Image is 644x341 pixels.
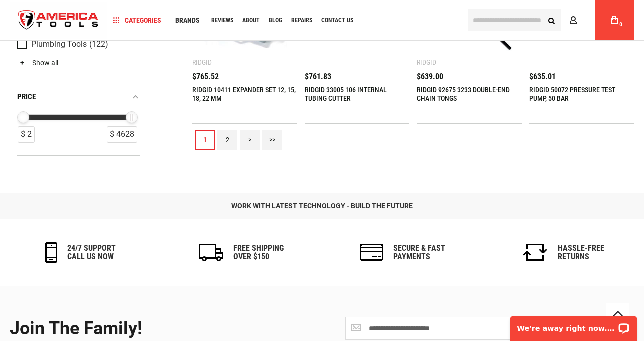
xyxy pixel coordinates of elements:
a: Categories [109,14,166,27]
h6: Hassle-Free Returns [558,244,604,261]
a: Reviews [207,14,238,27]
a: RIDGID 33005 106 INTERNAL TUBING CUTTER [305,86,387,102]
a: Plumbing Tools (122) [17,39,137,50]
a: RIDGID 92675 3233 DOUBLE-END CHAIN TONGS [417,86,510,102]
button: Search [542,11,561,30]
div: price [17,90,140,104]
span: $765.52 [192,73,219,81]
a: Repairs [287,14,317,27]
span: Blog [269,17,282,23]
a: > [240,130,260,150]
span: Categories [113,17,161,24]
span: Contact Us [321,17,353,23]
a: >> [262,130,282,150]
a: 2 [217,130,237,150]
span: Plumbing Tools [31,40,87,49]
a: Contact Us [317,14,358,27]
div: $ 4628 [107,126,137,143]
div: Ridgid [417,58,436,66]
span: $635.01 [529,73,556,81]
div: Ridgid [192,58,212,66]
span: $639.00 [417,73,443,81]
span: 0 [619,22,622,27]
a: RIDGID 50072 PRESSURE TEST PUMP, 50 BAR [529,86,615,102]
div: Join the Family! [10,319,314,339]
a: About [238,14,264,27]
h6: 24/7 support call us now [67,244,116,261]
h6: secure & fast payments [393,244,445,261]
span: About [242,17,260,23]
a: Show all [17,59,58,67]
img: America Tools [10,2,107,39]
span: Reviews [211,17,233,23]
span: Repairs [291,17,312,23]
a: store logo [10,2,107,39]
div: $ 2 [18,126,35,143]
a: RIDGID 10411 EXPANDER SET 12, 15, 18, 22 MM [192,86,296,102]
span: (122) [89,40,108,48]
a: Blog [264,14,287,27]
a: 1 [195,130,215,150]
span: Brands [175,17,200,24]
iframe: LiveChat chat widget [503,309,644,341]
h6: Free Shipping Over $150 [233,244,284,261]
a: Brands [171,14,204,27]
span: $761.83 [305,73,331,81]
